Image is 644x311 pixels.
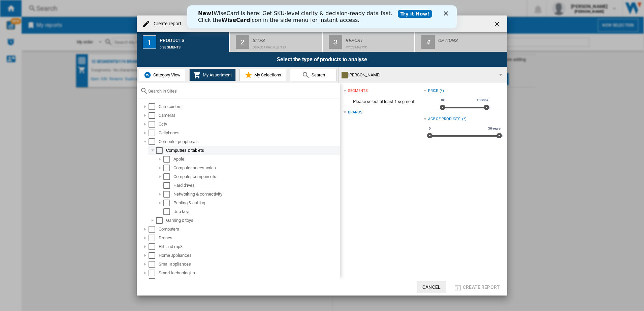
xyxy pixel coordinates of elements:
[160,35,226,42] div: Products
[173,191,339,198] div: Networking & connectivity
[137,32,229,52] button: 1 Products 0 segments
[173,173,339,180] div: Computer components
[346,42,412,49] div: Price Matrix
[348,88,367,94] div: segments
[149,130,159,136] md-checkbox: Select
[139,69,185,81] button: Category View
[143,71,152,79] img: wiser-icon-blue.png
[159,226,339,233] div: Computers
[149,226,159,233] md-checkbox: Select
[159,243,339,250] div: Hifi and mp3
[173,200,339,206] div: Printing & cutting
[348,110,362,115] div: Brands
[253,72,281,77] span: My Selections
[149,261,159,268] md-checkbox: Select
[159,103,339,110] div: Camcorders
[463,284,500,290] span: Create report
[166,147,339,154] div: Computers & tablets
[150,21,182,27] h4: Create report
[160,42,226,49] div: 0 segments
[159,270,339,276] div: Smart technologies
[310,72,325,77] span: Search
[491,17,505,31] button: getI18NText('BUTTONS.CLOSE_DIALOG')
[159,261,339,268] div: Small appliances
[159,112,339,119] div: Cameras
[159,138,339,145] div: Computer peripherals
[149,270,159,276] md-checkbox: Select
[143,35,156,49] div: 1
[494,21,502,29] ng-md-icon: getI18NText('BUTTONS.CLOSE_DIALOG')
[257,6,263,10] div: Close
[421,35,435,49] div: 4
[253,35,319,42] div: Sites
[201,72,232,77] span: My Assortment
[428,116,461,122] div: Age of products
[452,281,502,293] button: Create report
[149,235,159,241] md-checkbox: Select
[187,5,457,28] iframe: Intercom live chat banner
[159,252,339,259] div: Home appliances
[148,89,337,94] input: Search in Sites
[230,32,322,52] button: 2 Sites Default profile (18)
[166,217,339,224] div: Gaming & toys
[239,69,286,81] button: My Selections
[163,165,173,171] md-checkbox: Select
[156,217,166,224] md-checkbox: Select
[149,112,159,119] md-checkbox: Select
[323,32,415,52] button: 3 Report Price Matrix
[149,252,159,259] md-checkbox: Select
[476,98,489,103] span: 10000€
[236,35,249,49] div: 2
[159,130,339,136] div: Cellphones
[342,70,493,80] div: [PERSON_NAME]
[137,52,507,67] div: Select the type of products to analyse
[173,208,339,215] div: Usb keys
[159,235,339,241] div: Drones
[173,165,339,171] div: Computer accessories
[329,35,342,49] div: 3
[440,98,446,103] span: 0€
[173,182,339,189] div: Hard drives
[163,156,173,163] md-checkbox: Select
[173,156,339,163] div: Apple
[156,147,166,154] md-checkbox: Select
[163,200,173,206] md-checkbox: Select
[163,191,173,198] md-checkbox: Select
[487,126,502,131] span: 30 years
[163,182,173,189] md-checkbox: Select
[163,208,173,215] md-checkbox: Select
[163,173,173,180] md-checkbox: Select
[159,121,339,128] div: Cctv
[149,138,159,145] md-checkbox: Select
[149,121,159,128] md-checkbox: Select
[415,32,507,52] button: 4 Options
[417,281,446,293] button: Cancel
[152,72,181,77] span: Category View
[149,243,159,250] md-checkbox: Select
[428,88,438,94] div: Price
[346,35,412,42] div: Report
[149,103,159,110] md-checkbox: Select
[189,69,236,81] button: My Assortment
[344,95,423,108] span: Please select at least 1 segment
[253,42,319,49] div: Default profile (18)
[428,126,432,131] span: 0
[438,35,505,42] div: Options
[290,69,336,81] button: Search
